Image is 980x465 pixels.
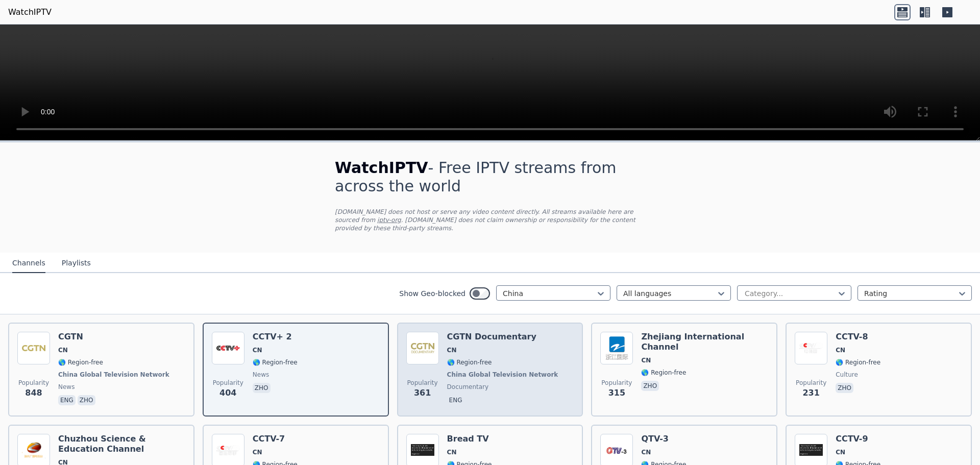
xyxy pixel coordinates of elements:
span: CN [836,448,845,456]
span: CN [641,448,651,456]
h6: CCTV-9 [836,434,880,444]
span: Popularity [213,379,243,387]
p: eng [447,395,464,405]
h6: CGTN Documentary [447,332,560,342]
a: WatchIPTV [8,6,52,18]
span: 🌎 Region-free [836,358,880,366]
a: iptv-org [377,216,401,224]
p: zho [641,381,659,391]
span: news [58,383,75,391]
span: CN [836,346,845,354]
span: 404 [219,387,236,399]
h6: CGTN [58,332,171,342]
h6: Bread TV [447,434,492,444]
p: zho [78,395,95,405]
span: CN [447,346,457,354]
span: news [253,371,269,379]
p: zho [836,383,853,393]
img: CCTV-8 [795,332,827,364]
button: Channels [12,254,45,273]
span: 315 [608,387,625,399]
button: Playlists [62,254,91,273]
span: 🌎 Region-free [58,358,103,366]
h1: - Free IPTV streams from across the world [335,159,645,195]
h6: QTV-3 [641,434,686,444]
span: documentary [447,383,489,391]
img: CGTN [17,332,50,364]
h6: Chuzhou Science & Education Channel [58,434,185,454]
h6: CCTV+ 2 [253,332,298,342]
h6: CCTV-8 [836,332,880,342]
h6: CCTV-7 [253,434,298,444]
span: Popularity [796,379,826,387]
span: Popularity [407,379,438,387]
p: zho [253,383,271,393]
img: CCTV+ 2 [212,332,244,364]
img: Zhejiang International Channel [600,332,633,364]
span: CN [253,448,262,456]
span: CN [253,346,262,354]
img: CGTN Documentary [406,332,439,364]
span: CN [58,346,68,354]
span: 🌎 Region-free [447,358,492,366]
span: Popularity [18,379,49,387]
span: Popularity [601,379,632,387]
label: Show Geo-blocked [399,288,465,299]
span: CN [447,448,457,456]
span: China Global Television Network [447,371,558,379]
span: 🌎 Region-free [253,358,298,366]
p: eng [58,395,76,405]
h6: Zhejiang International Channel [641,332,768,352]
span: 361 [414,387,431,399]
span: CN [641,356,651,364]
p: [DOMAIN_NAME] does not host or serve any video content directly. All streams available here are s... [335,208,645,232]
span: 231 [802,387,819,399]
span: 🌎 Region-free [641,369,686,377]
span: WatchIPTV [335,159,428,177]
span: culture [836,371,858,379]
span: China Global Television Network [58,371,169,379]
span: 848 [25,387,42,399]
